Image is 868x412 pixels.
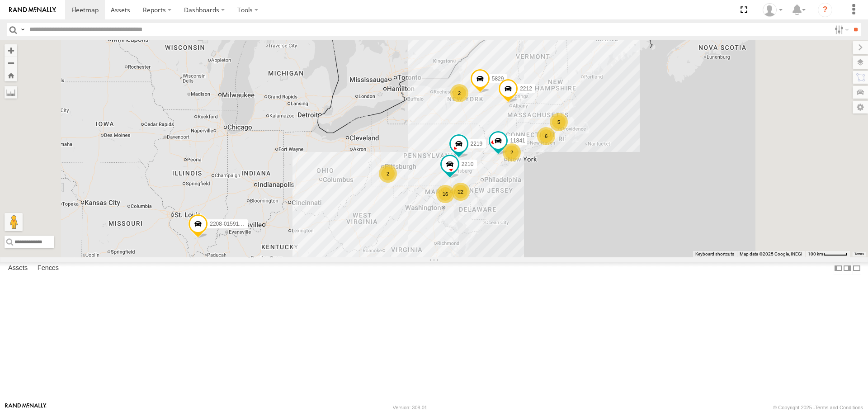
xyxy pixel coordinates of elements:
button: Zoom out [5,57,17,69]
div: 22 [452,183,470,201]
div: 2 [379,165,397,183]
div: Version: 308.01 [393,405,427,410]
div: 16 [436,185,454,203]
span: 2212 [520,85,532,92]
button: Zoom in [5,44,17,57]
label: Search Filter Options [831,23,850,36]
span: 11841 [510,138,525,144]
button: Keyboard shortcuts [695,251,734,257]
label: Dock Summary Table to the Left [834,262,843,275]
div: ryan phillips [759,3,786,17]
label: Fences [33,262,63,275]
span: 100 km [808,251,823,256]
a: Visit our Website [5,403,47,412]
label: Measure [5,86,17,99]
span: 2210 [462,161,474,167]
i: ? [818,3,832,17]
span: Map data ©2025 Google, INEGI [740,251,802,256]
div: 6 [537,127,555,145]
div: 5 [550,113,568,131]
div: 2 [503,143,521,161]
div: © Copyright 2025 - [773,405,863,410]
span: 2219 [471,141,483,147]
img: rand-logo.svg [9,7,56,13]
a: Terms (opens in new tab) [854,252,864,256]
div: 2 [450,84,468,102]
label: Map Settings [853,101,868,114]
label: Assets [4,262,32,275]
a: Terms and Conditions [815,405,863,410]
label: Search Query [19,23,26,36]
label: Dock Summary Table to the Right [843,262,852,275]
button: Drag Pegman onto the map to open Street View [5,213,23,231]
label: Hide Summary Table [852,262,861,275]
button: Map Scale: 100 km per 49 pixels [805,251,850,257]
span: 5829 [492,76,504,82]
button: Zoom Home [5,69,17,81]
span: 2208-015910002284753 [210,221,269,227]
